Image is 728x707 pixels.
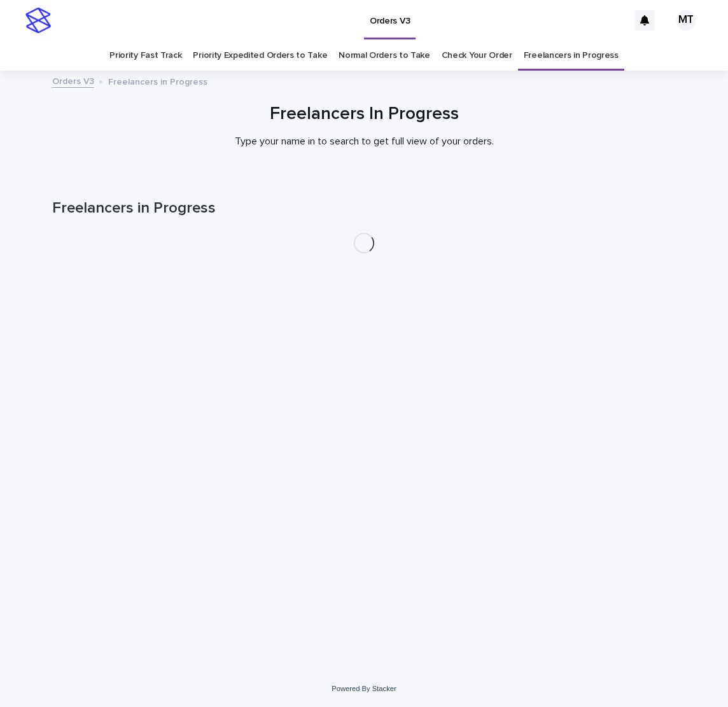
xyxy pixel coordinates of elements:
[193,41,327,71] a: Priority Expedited Orders to Take
[676,10,696,31] div: MT
[339,41,430,71] a: Normal Orders to Take
[52,199,676,218] h1: Freelancers in Progress
[52,73,94,88] a: Orders V3
[108,74,207,88] p: Freelancers in Progress
[25,8,51,33] img: stacker-logo-s-only.png
[109,136,619,148] p: Type your name in to search to get full view of your orders.
[52,104,676,125] h1: Freelancers In Progress
[524,41,619,71] a: Freelancers in Progress
[442,41,512,71] a: Check Your Order
[332,685,396,692] a: Powered By Stacker
[109,41,181,71] a: Priority Fast Track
